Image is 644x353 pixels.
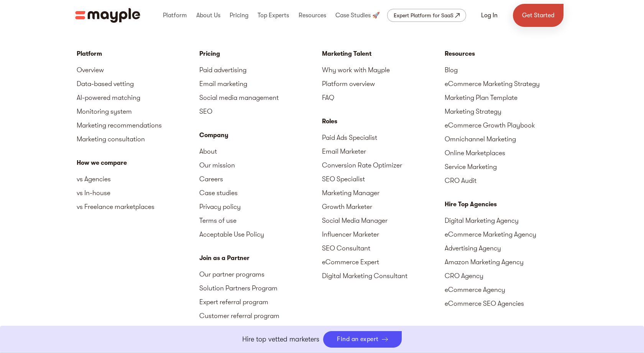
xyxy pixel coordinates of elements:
[199,254,322,263] div: Join as a Partner
[199,91,322,104] a: Social media management
[199,158,322,172] a: Our mission
[161,3,189,28] div: Platform
[199,144,322,158] a: About
[322,200,445,214] a: Growth Marketer
[199,172,322,186] a: Careers
[322,144,445,158] a: Email Marketer
[194,3,222,28] div: About Us
[445,118,567,132] a: eCommerce Growth Playbook
[77,172,199,186] a: vs Agencies
[445,63,567,77] a: Blog
[199,200,322,214] a: Privacy policy
[75,8,140,23] a: home
[322,172,445,186] a: SEO Specialist
[199,267,322,281] a: Our partner programs
[199,227,322,241] a: Acceptable Use Policy
[472,6,507,25] a: Log In
[445,146,567,160] a: Online Marketplaces
[445,77,567,91] a: eCommerce Marketing Strategy
[322,186,445,200] a: Marketing Manager
[445,283,567,297] a: eCommerce Agency
[445,104,567,118] a: Marketing Strategy
[199,131,322,140] div: Company
[445,132,567,146] a: Omnichannel Marketing
[322,158,445,172] a: Conversion Rate Optimizer
[445,91,567,104] a: Marketing Plan Template
[445,297,567,310] a: eCommerce SEO Agencies
[77,104,199,118] a: Monitoring system
[256,3,291,28] div: Top Experts
[322,214,445,227] a: Social Media Manager
[77,118,199,132] a: Marketing recommendations
[445,255,567,269] a: Amazon Marketing Agency
[228,3,250,28] div: Pricing
[77,91,199,104] a: AI-powered matching
[445,49,567,58] div: Resources
[322,91,445,104] a: FAQ
[199,295,322,309] a: Expert referral program
[199,63,322,77] a: Paid advertising
[445,269,567,283] a: CRO Agency
[75,8,140,23] img: Mayple logo
[322,49,445,58] div: Marketing Talent
[77,49,199,58] div: Platform
[394,11,453,20] div: Expert Platform for SaaS
[322,269,445,283] a: Digital Marketing Consultant
[513,4,563,27] a: Get Started
[322,241,445,255] a: SEO Consultant
[445,200,567,209] div: Hire Top Agencies
[77,63,199,77] a: Overview
[322,255,445,269] a: eCommerce Expert
[77,132,199,146] a: Marketing consultation
[445,160,567,174] a: Service Marketing
[322,227,445,241] a: Influencer Marketer
[322,117,445,126] div: Roles
[322,77,445,91] a: Platform overview
[77,77,199,91] a: Data-based vetting
[445,227,567,241] a: eCommerce Marketing Agency
[199,49,322,58] a: Pricing
[322,131,445,144] a: Paid Ads Specialist
[199,77,322,91] a: Email marketing
[445,214,567,227] a: Digital Marketing Agency
[77,158,199,167] div: How we compare
[199,186,322,200] a: Case studies
[77,186,199,200] a: vs In-house
[387,9,466,22] a: Expert Platform for SaaS
[199,104,322,118] a: SEO
[199,214,322,227] a: Terms of use
[199,309,322,323] a: Customer referral program
[199,281,322,295] a: Solution Partners Program
[297,3,328,28] div: Resources
[322,63,445,77] a: Why work with Mayple
[77,200,199,214] a: vs Freelance marketplaces
[445,241,567,255] a: Advertising Agency
[445,174,567,187] a: CRO Audit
